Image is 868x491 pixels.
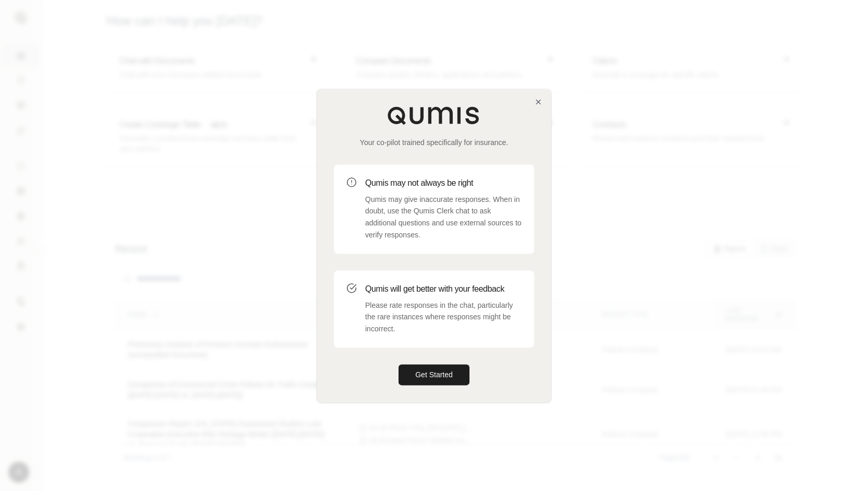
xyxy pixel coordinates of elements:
[334,137,534,148] p: Your co-pilot trained specifically for insurance.
[387,106,481,125] img: Qumis Logo
[365,300,522,335] p: Please rate responses in the chat, particularly the rare instances where responses might be incor...
[399,364,469,385] button: Get Started
[365,194,522,241] p: Qumis may give inaccurate responses. When in doubt, use the Qumis Clerk chat to ask additional qu...
[365,177,522,189] h3: Qumis may not always be right
[365,283,522,295] h3: Qumis will get better with your feedback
